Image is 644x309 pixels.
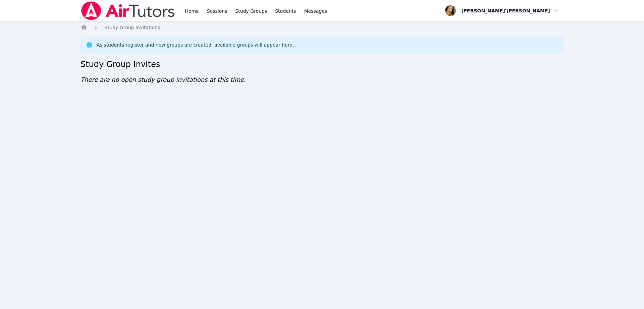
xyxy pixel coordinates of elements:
[105,24,160,31] a: Study Group Invitations
[105,25,160,30] span: Study Group Invitations
[80,76,246,83] span: There are no open study group invitations at this time.
[80,1,175,20] img: Air Tutors
[80,24,563,31] nav: Breadcrumb
[304,8,327,14] span: Messages
[80,59,563,70] h2: Study Group Invites
[97,42,294,48] div: As students register and new groups are created, available groups will appear here.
